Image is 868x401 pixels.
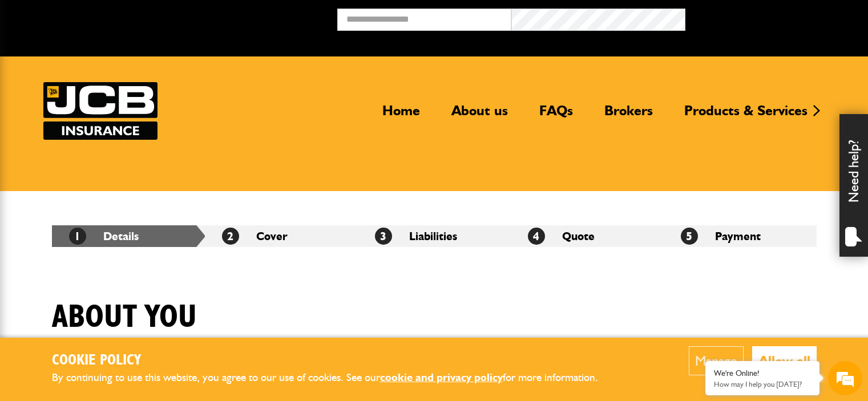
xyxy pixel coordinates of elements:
[685,9,859,26] button: Broker Login
[714,368,811,378] div: We're Online!
[664,225,817,247] li: Payment
[374,102,429,128] a: Home
[689,346,744,375] button: Manage
[839,114,868,257] div: Need help?
[52,369,617,387] p: By continuing to use this website, you agree to our use of cookies. See our for more information.
[714,380,811,388] p: How may I help you today?
[43,82,158,140] img: JCB Insurance Services logo
[528,228,545,245] span: 4
[52,225,205,247] li: Details
[752,346,817,375] button: Allow all
[52,352,617,370] h2: Cookie Policy
[69,228,86,245] span: 1
[52,298,197,337] h1: About you
[443,102,516,128] a: About us
[358,225,511,247] li: Liabilities
[205,225,358,247] li: Cover
[596,102,661,128] a: Brokers
[676,102,816,128] a: Products & Services
[222,228,239,245] span: 2
[511,225,664,247] li: Quote
[43,82,158,140] a: JCB Insurance Services
[380,371,503,384] a: cookie and privacy policy
[681,228,698,245] span: 5
[375,228,392,245] span: 3
[531,102,582,128] a: FAQs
